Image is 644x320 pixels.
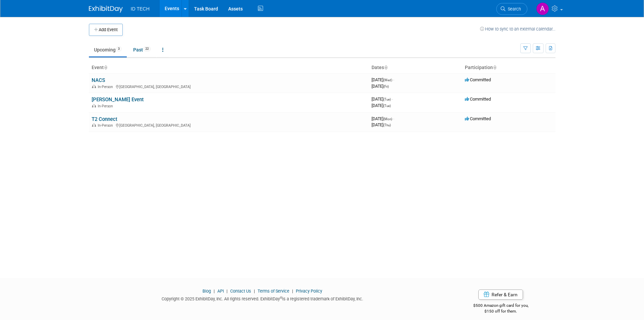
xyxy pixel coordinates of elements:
span: [DATE] [372,77,394,82]
span: Committed [465,116,491,121]
span: - [392,97,393,102]
span: Search [505,6,521,12]
span: - [393,77,394,82]
th: Dates [369,62,462,73]
div: [GEOGRAPHIC_DATA], [GEOGRAPHIC_DATA] [92,84,366,89]
span: (Fri) [383,85,389,88]
div: Copyright © 2025 ExhibitDay, Inc. All rights reserved. ExhibitDay is a registered trademark of Ex... [89,294,436,302]
a: [PERSON_NAME] Event [92,97,144,103]
span: ID TECH [131,6,150,12]
a: Search [496,3,527,15]
th: Event [89,62,369,73]
span: Committed [465,77,491,82]
button: Add Event [89,24,123,36]
img: In-Person Event [92,123,96,127]
span: | [212,289,216,294]
a: Terms of Service [258,289,289,294]
span: (Wed) [383,78,392,82]
a: Past22 [128,43,156,56]
div: $500 Amazon gift card for you, [446,298,555,314]
a: API [217,289,224,294]
img: ExhibitDay [89,6,123,13]
th: Participation [462,62,555,73]
img: In-Person Event [92,85,96,88]
a: Privacy Policy [296,289,322,294]
a: Refer & Earn [478,290,523,300]
span: In-Person [98,123,115,128]
span: | [225,289,229,294]
div: [GEOGRAPHIC_DATA], [GEOGRAPHIC_DATA] [92,122,366,128]
sup: ® [280,296,282,300]
span: [DATE] [372,97,393,102]
a: T2 Connect [92,116,117,122]
span: Committed [465,97,491,102]
span: [DATE] [372,103,391,108]
span: (Thu) [383,123,391,127]
span: [DATE] [372,122,391,127]
span: (Tue) [383,98,391,101]
a: Contact Us [230,289,251,294]
span: (Mon) [383,117,392,121]
span: 3 [116,46,122,51]
div: $150 off for them. [446,308,555,314]
span: [DATE] [372,116,394,121]
a: Sort by Event Name [104,65,107,70]
span: | [252,289,257,294]
span: (Tue) [383,104,391,108]
a: Sort by Start Date [384,65,387,70]
img: In-Person Event [92,104,96,107]
span: In-Person [98,104,115,108]
a: Upcoming3 [89,43,127,56]
span: [DATE] [372,84,389,89]
span: In-Person [98,85,115,89]
span: | [290,289,295,294]
a: Sort by Participation Type [493,65,496,70]
a: NACS [92,77,105,83]
a: Blog [202,289,211,294]
span: - [393,116,394,121]
span: 22 [143,46,151,51]
a: How to sync to an external calendar... [480,26,555,31]
img: Aileen Sun [536,2,549,15]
